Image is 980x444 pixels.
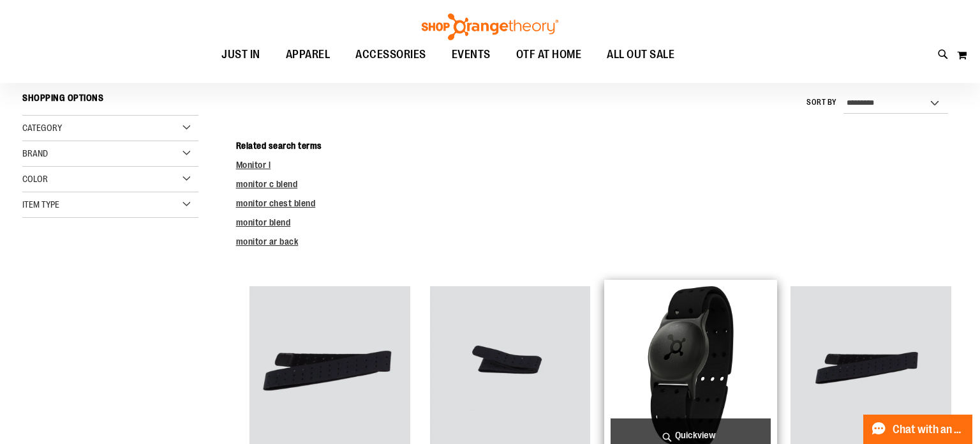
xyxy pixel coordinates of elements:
[22,123,62,133] span: Category
[22,167,198,192] div: Color
[594,40,687,70] a: ALL OUT SALE
[503,40,595,70] a: OTF AT HOME
[420,13,560,40] img: Shop Orangetheory
[22,141,198,167] div: Brand
[22,116,198,141] div: Category
[236,160,271,170] a: Monitor l
[236,179,298,189] a: monitor c blend
[236,236,299,247] a: monitor ar back
[209,40,273,70] a: JUST IN
[452,40,491,69] span: EVENTS
[607,40,674,69] span: ALL OUT SALE
[863,415,973,444] button: Chat with an Expert
[22,174,48,184] span: Color
[236,198,316,208] a: monitor chest blend
[22,199,59,210] span: Item Type
[439,40,503,70] a: EVENTS
[22,148,48,158] span: Brand
[516,40,582,69] span: OTF AT HOME
[806,97,837,108] label: Sort By
[236,217,291,227] a: monitor blend
[343,40,439,70] a: ACCESSORIES
[22,192,198,218] div: Item Type
[22,87,198,116] strong: Shopping Options
[221,40,260,69] span: JUST IN
[286,40,330,69] span: APPAREL
[893,424,965,436] span: Chat with an Expert
[273,40,343,70] a: APPAREL
[236,139,958,152] dt: Related search terms
[355,40,426,69] span: ACCESSORIES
